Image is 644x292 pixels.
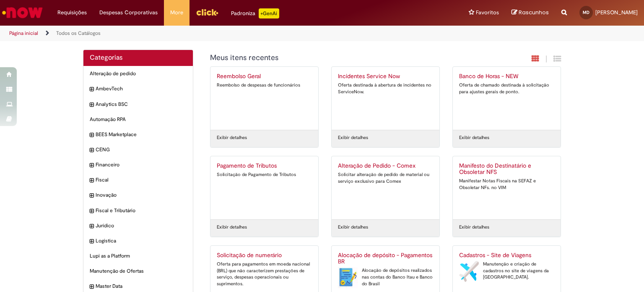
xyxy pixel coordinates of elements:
a: Exibir detalhes [217,134,247,141]
div: Oferta para pagamentos em moeda nacional (BRL) que não caracterizem prestações de serviço, despes... [217,261,312,287]
div: expandir categoria Fiscal e Tributário Fiscal e Tributário [83,203,193,218]
div: Reembolso de despesas de funcionários [217,82,312,89]
div: expandir categoria AmbevTech AmbevTech [83,81,193,97]
div: Solicitar alteração de pedido de material ou serviço exclusivo para Comex [338,171,433,184]
div: expandir categoria BEES Marketplace BEES Marketplace [83,127,193,142]
a: Todos os Catálogos [56,30,101,37]
a: Manifesto do Destinatário e Obsoletar NFS Manifestar Notas Fiscais na SEFAZ e Obsoletar NFs. no VIM [453,156,561,219]
h2: Categorias [90,54,187,62]
span: More [170,8,183,17]
i: expandir categoria Master Data [90,283,93,291]
div: Alteração de pedido [83,66,193,82]
span: Favoritos [476,8,499,17]
span: Rascunhos [519,8,549,16]
img: ServiceNow [1,4,44,21]
span: | [545,54,547,64]
span: Inovação [96,192,187,199]
div: Manutenção de Ofertas [83,263,193,279]
a: Exibir detalhes [459,134,489,141]
i: expandir categoria Analytics BSC [90,101,93,109]
h2: Alocação de depósito - Pagamentos BR [338,252,433,266]
i: expandir categoria Fiscal [90,176,93,185]
span: Despesas Corporativas [99,8,158,17]
span: Master Data [96,283,187,290]
div: Lupi as a Platform [83,248,193,264]
i: Exibição em cartão [532,55,539,63]
a: Exibir detalhes [338,224,368,231]
a: Incidentes Service Now Oferta destinada à abertura de incidentes no ServiceNow. [332,67,439,130]
a: Exibir detalhes [217,224,247,231]
a: Banco de Horas - NEW Oferta de chamado destinada à solicitação para ajustes gerais de ponto. [453,67,561,130]
span: BEES Marketplace [96,131,187,138]
span: Requisições [57,8,87,17]
h2: Reembolso Geral [217,73,312,80]
span: Fiscal e Tributário [96,207,187,214]
span: Jurídico [96,222,187,229]
h1: {"description":"","title":"Meus itens recentes"} Categoria [210,54,470,62]
i: expandir categoria Inovação [90,192,93,200]
a: Rascunhos [512,9,549,17]
span: Logistica [96,237,187,245]
div: expandir categoria Analytics BSC Analytics BSC [83,97,193,112]
div: expandir categoria Financeiro Financeiro [83,157,193,173]
a: Pagamento de Tributos Solicitação de Pagamento de Tributos [210,156,318,219]
div: Padroniza [231,8,279,18]
img: Alocação de depósito - Pagamentos BR [338,267,358,288]
h2: Manifesto do Destinatário e Obsoletar NFS [459,163,554,176]
div: expandir categoria Logistica Logistica [83,233,193,249]
i: expandir categoria CENG [90,146,93,155]
div: expandir categoria Fiscal Fiscal [83,172,193,188]
span: Manutenção de Ofertas [90,268,187,275]
span: CENG [96,146,187,153]
a: Reembolso Geral Reembolso de despesas de funcionários [210,67,318,130]
a: Página inicial [9,30,38,37]
h2: Incidentes Service Now [338,73,433,80]
span: Fiscal [96,176,187,184]
a: Alteração de Pedido - Comex Solicitar alteração de pedido de material ou serviço exclusivo para C... [332,156,439,219]
span: [PERSON_NAME] [595,9,638,16]
i: expandir categoria Logistica [90,237,93,246]
h2: Pagamento de Tributos [217,163,312,169]
div: Oferta de chamado destinada à solicitação para ajustes gerais de ponto. [459,82,554,95]
div: Automação RPA [83,112,193,127]
a: Exibir detalhes [338,134,368,141]
h2: Solicitação de numerário [217,252,312,259]
img: Cadastros - Site de Viagens [459,261,479,282]
div: Solicitação de Pagamento de Tributos [217,171,312,178]
i: expandir categoria BEES Marketplace [90,131,93,139]
i: Exibição de grade [553,55,561,63]
div: expandir categoria Jurídico Jurídico [83,218,193,234]
div: expandir categoria Inovação Inovação [83,187,193,203]
i: expandir categoria Fiscal e Tributário [90,207,93,216]
div: Alocação de depósitos realizados nas contas do Banco Itau e Banco do Brasil [338,267,433,287]
a: Exibir detalhes [459,224,489,231]
span: MD [583,10,589,15]
img: click_logo_yellow_360x200.png [196,6,218,18]
div: Manutenção e criação de cadastros no site de viagens da [GEOGRAPHIC_DATA]. [459,261,554,281]
h2: Cadastros - Site de Viagens [459,252,554,259]
i: expandir categoria Financeiro [90,161,93,170]
p: +GenAi [259,8,279,18]
span: Lupi as a Platform [90,253,187,260]
span: Automação RPA [90,116,187,123]
h2: Alteração de Pedido - Comex [338,163,433,169]
i: expandir categoria Jurídico [90,222,93,231]
span: Alteração de pedido [90,70,187,77]
span: AmbevTech [96,85,187,92]
span: Analytics BSC [96,101,187,108]
i: expandir categoria AmbevTech [90,85,93,94]
span: Financeiro [96,161,187,168]
div: Oferta destinada à abertura de incidentes no ServiceNow. [338,82,433,95]
div: expandir categoria CENG CENG [83,142,193,158]
h2: Banco de Horas - NEW [459,73,554,80]
div: Manifestar Notas Fiscais na SEFAZ e Obsoletar NFs. no VIM [459,178,554,191]
ul: Trilhas de página [6,26,423,41]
